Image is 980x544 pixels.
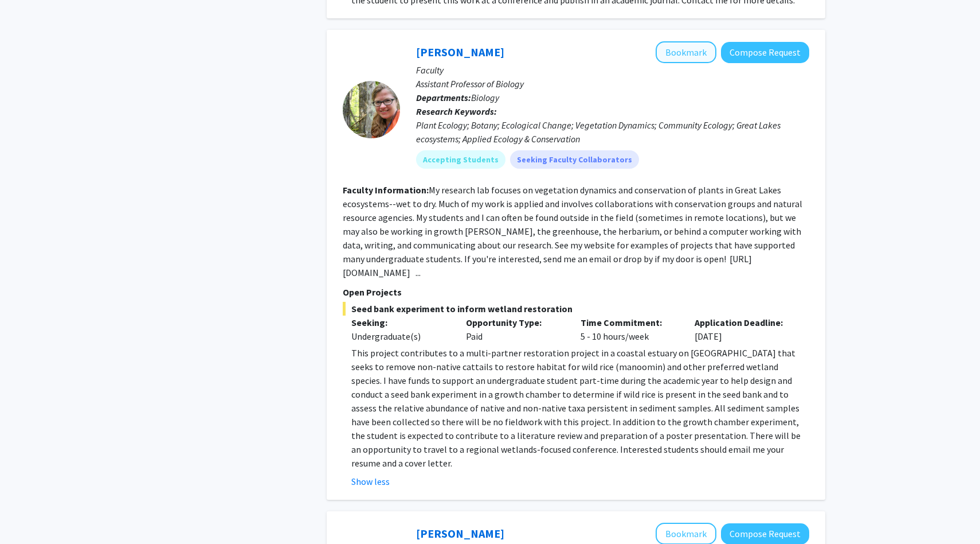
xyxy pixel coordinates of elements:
[351,316,449,329] p: Seeking:
[343,285,809,299] p: Open Projects
[416,150,505,169] mat-chip: Accepting Students
[416,45,504,59] a: [PERSON_NAME]
[721,42,809,63] button: Compose Request to Sarah Johnson
[572,316,687,343] div: 5 - 10 hours/week
[581,316,678,329] p: Time Commitment:
[457,316,572,343] div: Paid
[9,492,49,535] iframe: Chat
[686,316,801,343] div: [DATE]
[416,63,809,77] p: Faculty
[471,92,499,103] span: Biology
[656,41,716,63] button: Add Sarah Johnson to Bookmarks
[416,118,809,146] div: Plant Ecology; Botany; Ecological Change; Vegetation Dynamics; Community Ecology; Great Lakes eco...
[351,475,390,488] button: Show less
[466,316,563,329] p: Opportunity Type:
[416,92,471,103] b: Departments:
[351,346,809,470] p: This project contributes to a multi-partner restoration project in a coastal estuary on [GEOGRAPH...
[351,329,449,343] div: Undergraduate(s)
[416,106,497,117] b: Research Keywords:
[695,316,792,329] p: Application Deadline:
[416,77,809,91] p: Assistant Professor of Biology
[416,526,504,541] a: [PERSON_NAME]
[510,150,639,169] mat-chip: Seeking Faculty Collaborators
[343,302,809,316] span: Seed bank experiment to inform wetland restoration
[343,184,802,278] fg-read-more: My research lab focuses on vegetation dynamics and conservation of plants in Great Lakes ecosyste...
[343,184,429,196] b: Faculty Information:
